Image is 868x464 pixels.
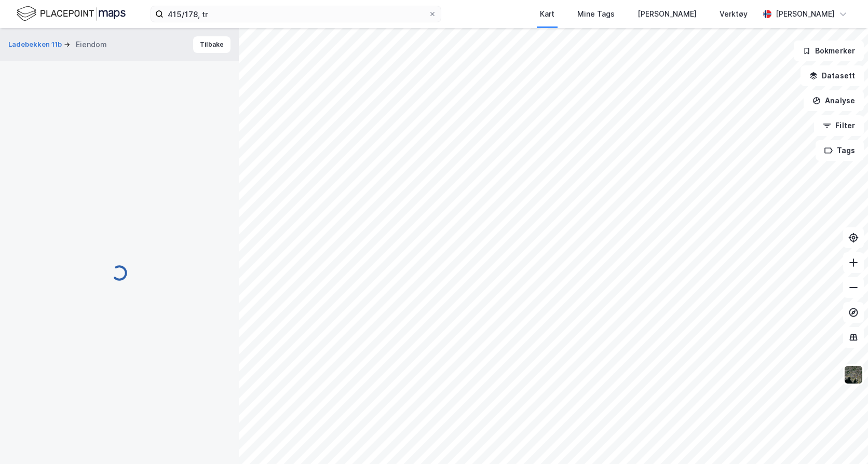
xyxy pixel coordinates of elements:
[8,39,64,50] button: Ladebekken 11b
[794,40,864,61] button: Bokmerker
[17,5,126,23] img: logo.f888ab2527a4732fd821a326f86c7f29.svg
[577,8,615,20] div: Mine Tags
[804,90,864,111] button: Analyse
[814,115,864,136] button: Filter
[164,6,428,22] input: Søk på adresse, matrikkel, gårdeiere, leietakere eller personer
[844,365,863,385] img: 9k=
[776,8,835,20] div: [PERSON_NAME]
[76,38,107,51] div: Eiendom
[720,8,748,20] div: Verktøy
[193,36,230,53] button: Tilbake
[816,414,868,464] div: Kontrollprogram for chat
[801,65,864,86] button: Datasett
[816,414,868,464] iframe: Chat Widget
[540,8,554,20] div: Kart
[638,8,697,20] div: [PERSON_NAME]
[111,265,128,281] img: spinner.a6d8c91a73a9ac5275cf975e30b51cfb.svg
[816,140,864,161] button: Tags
